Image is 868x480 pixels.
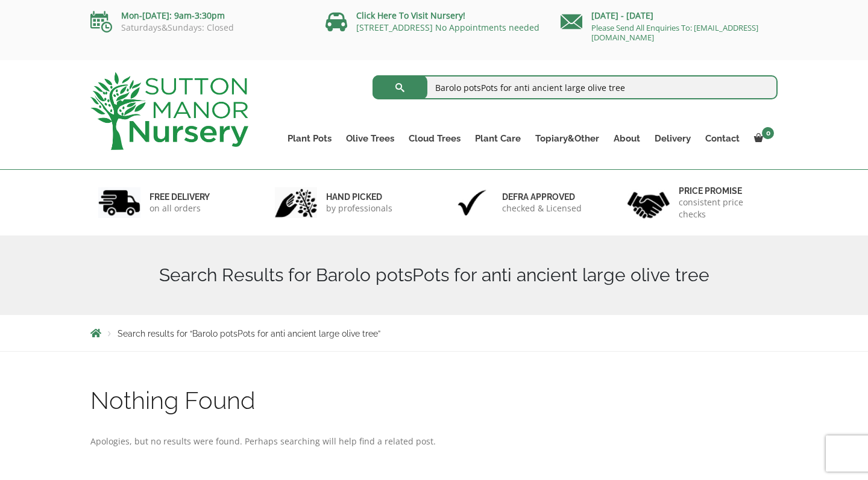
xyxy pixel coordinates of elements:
[528,130,606,147] a: Topiary&Other
[326,192,392,202] h6: hand picked
[627,184,670,221] img: 4.jpg
[280,130,339,147] a: Plant Pots
[698,130,747,147] a: Contact
[98,187,140,218] img: 1.jpg
[90,8,307,23] p: Mon-[DATE]: 9am-3:30pm
[747,130,778,147] a: 0
[451,187,493,218] img: 3.jpg
[762,127,774,139] span: 0
[275,187,317,218] img: 2.jpg
[679,185,770,196] h6: Price promise
[90,388,778,413] h1: Nothing Found
[468,130,528,147] a: Plant Care
[679,196,770,220] p: consistent price checks
[502,192,582,202] h6: Defra approved
[647,130,698,147] a: Delivery
[339,130,401,147] a: Olive Trees
[502,202,582,214] p: checked & Licensed
[90,434,778,449] p: Apologies, but no results were found. Perhaps searching will help find a related post.
[591,22,758,43] a: Please Send All Enquiries To: [EMAIL_ADDRESS][DOMAIN_NAME]
[561,8,778,23] p: [DATE] - [DATE]
[90,264,778,286] h1: Search Results for Barolo potsPots for anti ancient large olive tree
[326,202,392,214] p: by professionals
[149,192,210,202] h6: FREE DELIVERY
[356,10,465,21] a: Click Here To Visit Nursery!
[90,23,307,33] p: Saturdays&Sundays: Closed
[356,22,539,33] a: [STREET_ADDRESS] No Appointments needed
[149,202,210,214] p: on all orders
[401,130,468,147] a: Cloud Trees
[606,130,647,147] a: About
[118,329,380,338] span: Search results for “Barolo potsPots for anti ancient large olive tree”
[90,72,248,150] img: logo
[90,328,778,338] nav: Breadcrumbs
[373,75,778,99] input: Search...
